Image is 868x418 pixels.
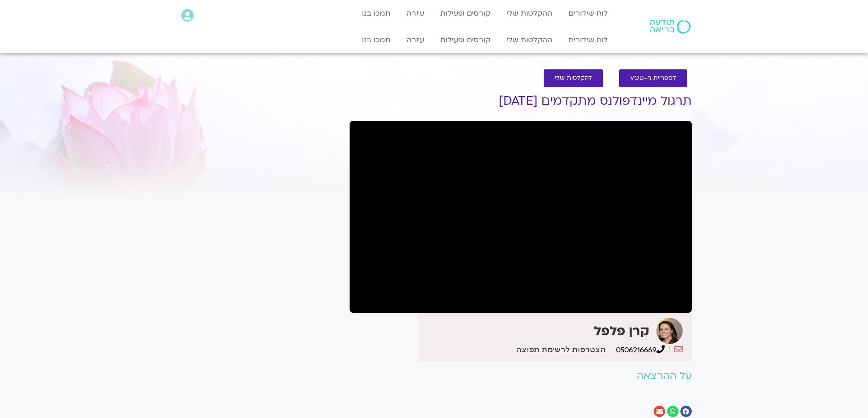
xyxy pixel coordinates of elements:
a: ההקלטות שלי [502,5,557,22]
span: לספריית ה-VOD [630,75,676,82]
a: קורסים ופעילות [436,5,495,22]
a: לוח שידורים [564,5,612,22]
div: שיתוף ב facebook [680,406,692,417]
span: להקלטות שלי [555,75,592,82]
h1: תרגול מיינדפולנס מתקדמים [DATE] [350,94,692,108]
a: ההקלטות שלי [502,31,557,49]
a: תמכו בנו [357,31,395,49]
a: 0506216669 [616,345,665,355]
img: תודעה בריאה [650,20,690,34]
a: עזרה [402,5,429,22]
h2: על ההרצאה [350,370,692,382]
a: קורסים ופעילות [436,31,495,49]
strong: קרן פלפל [594,322,650,340]
a: תמכו בנו [357,5,395,22]
a: להקלטות שלי [544,69,603,87]
a: לוח שידורים [564,31,612,49]
a: הצטרפות לרשימת תפוצה [516,345,606,354]
a: לספריית ה-VOD [619,69,687,87]
img: קרן פלפל [656,318,683,344]
div: שיתוף ב whatsapp [667,406,678,417]
a: עזרה [402,31,429,49]
div: שיתוף ב email [654,406,665,417]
